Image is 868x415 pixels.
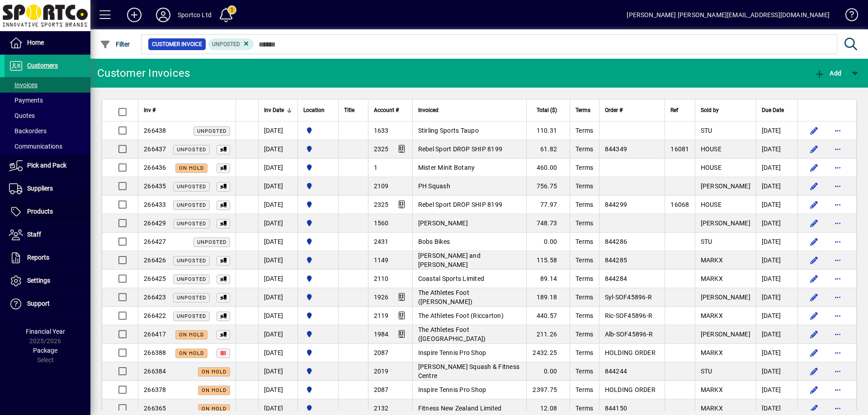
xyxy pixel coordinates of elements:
[303,181,333,191] span: Sportco Ltd Warehouse
[9,112,35,119] span: Quotes
[5,224,90,246] a: Staff
[701,145,722,153] span: HOUSE
[701,405,723,412] span: MARKX
[576,182,593,190] span: Terms
[418,164,475,171] span: Mister Minit Botany
[27,231,41,238] span: Staff
[605,201,627,208] span: 844299
[100,41,130,48] span: Filter
[701,386,723,393] span: MARKX
[303,237,333,247] span: Sportco Ltd Warehouse
[807,271,821,286] button: Edit
[144,405,166,412] span: 266365
[374,294,389,301] span: 1926
[670,145,689,153] span: 16081
[303,144,333,154] span: Sportco Ltd Warehouse
[756,270,797,288] td: [DATE]
[197,239,226,245] span: Unposted
[258,140,297,159] td: [DATE]
[144,275,166,282] span: 266425
[144,201,166,208] span: 266433
[605,105,623,115] span: Order #
[27,254,49,261] span: Reports
[701,256,723,264] span: MARKX
[27,300,50,307] span: Support
[303,292,333,302] span: Sportco Ltd Warehouse
[418,252,481,268] span: [PERSON_NAME] and [PERSON_NAME]
[756,140,797,159] td: [DATE]
[374,368,389,375] span: 2019
[830,271,845,286] button: More options
[374,405,389,412] span: 2132
[576,164,593,171] span: Terms
[144,127,166,134] span: 266438
[830,197,845,212] button: More options
[830,290,845,304] button: More options
[418,349,486,356] span: Inspire Tennis Pro Shop
[258,121,297,140] td: [DATE]
[605,145,627,153] span: 844349
[701,105,719,115] span: Sold by
[258,325,297,344] td: [DATE]
[701,368,712,375] span: STU
[701,105,750,115] div: Sold by
[526,177,570,196] td: 756.75
[526,140,570,159] td: 61.82
[830,216,845,230] button: More options
[303,255,333,265] span: Sportco Ltd Warehouse
[526,121,570,140] td: 110.31
[701,219,750,227] span: [PERSON_NAME]
[627,8,830,22] div: [PERSON_NAME] [PERSON_NAME][EMAIL_ADDRESS][DOMAIN_NAME]
[258,251,297,270] td: [DATE]
[605,405,627,412] span: 844150
[5,93,90,108] a: Payments
[807,197,821,212] button: Edit
[5,123,90,139] a: Backorders
[418,312,504,319] span: The Athletes Foot (Riccarton)
[258,159,297,177] td: [DATE]
[526,233,570,251] td: 0.00
[5,139,90,154] a: Communications
[179,350,204,356] span: On hold
[374,105,407,115] div: Account #
[303,274,333,284] span: Sportco Ltd Warehouse
[374,201,389,208] span: 2325
[812,65,844,81] button: Add
[303,366,333,376] span: Sportco Ltd Warehouse
[179,332,204,338] span: On hold
[830,234,845,249] button: More options
[576,349,593,356] span: Terms
[701,127,712,134] span: STU
[526,159,570,177] td: 460.00
[5,77,90,93] a: Invoices
[27,62,58,69] span: Customers
[144,164,166,171] span: 266436
[830,382,845,397] button: More options
[5,108,90,123] a: Quotes
[418,105,521,115] div: Invoiced
[576,256,593,264] span: Terms
[258,362,297,381] td: [DATE]
[576,127,593,134] span: Terms
[605,238,627,245] span: 844286
[605,368,627,375] span: 844244
[177,202,206,208] span: Unposted
[202,387,226,393] span: On hold
[208,38,254,50] mat-chip: Customer Invoice Status: Unposted
[756,159,797,177] td: [DATE]
[27,208,53,215] span: Products
[179,165,204,171] span: On hold
[144,312,166,319] span: 266422
[374,386,389,393] span: 2087
[605,331,653,338] span: Alb-SOF45896-R
[526,381,570,399] td: 2397.75
[701,275,723,282] span: MARKX
[807,142,821,156] button: Edit
[526,288,570,307] td: 189.18
[418,405,502,412] span: Fitness New Zealand Limited
[526,325,570,344] td: 211.26
[701,331,750,338] span: [PERSON_NAME]
[701,294,750,301] span: [PERSON_NAME]
[264,105,292,115] div: Inv Date
[807,179,821,193] button: Edit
